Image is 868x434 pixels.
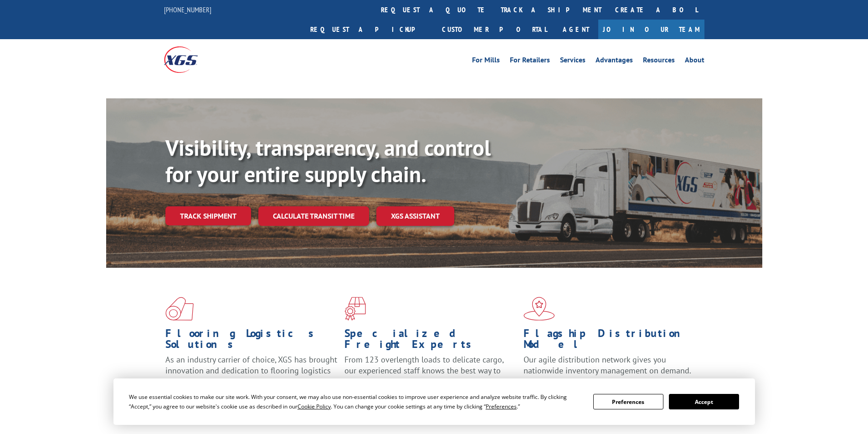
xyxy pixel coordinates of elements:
b: Visibility, transparency, and control for your entire supply chain. [165,133,491,188]
img: xgs-icon-flagship-distribution-model-red [524,297,555,321]
a: [PHONE_NUMBER] [164,5,211,14]
h1: Flagship Distribution Model [524,328,696,354]
span: As an industry carrier of choice, XGS has brought innovation and dedication to flooring logistics... [165,354,337,387]
a: Customer Portal [435,20,554,39]
a: Advantages [596,56,633,66]
button: Preferences [593,394,663,409]
span: Preferences [486,403,517,410]
div: Cookie Consent Prompt [113,378,755,425]
p: From 123 overlength loads to delicate cargo, our experienced staff knows the best way to move you... [344,354,517,395]
h1: Specialized Freight Experts [344,328,517,354]
button: Accept [669,394,739,409]
a: Request a pickup [303,20,435,39]
a: Agent [554,20,598,39]
a: Calculate transit time [258,206,369,226]
a: XGS ASSISTANT [376,206,454,226]
h1: Flooring Logistics Solutions [165,328,338,354]
a: Track shipment [165,206,251,225]
a: Services [560,56,586,66]
a: For Retailers [510,56,550,66]
a: About [685,56,704,66]
a: Join Our Team [598,20,704,39]
a: For Mills [472,56,500,66]
img: xgs-icon-focused-on-flooring-red [344,297,366,321]
a: Resources [643,56,675,66]
img: xgs-icon-total-supply-chain-intelligence-red [165,297,194,321]
div: We use essential cookies to make our site work. With your consent, we may also use non-essential ... [129,392,582,411]
span: Cookie Policy [298,403,331,410]
span: Our agile distribution network gives you nationwide inventory management on demand. [524,354,691,376]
